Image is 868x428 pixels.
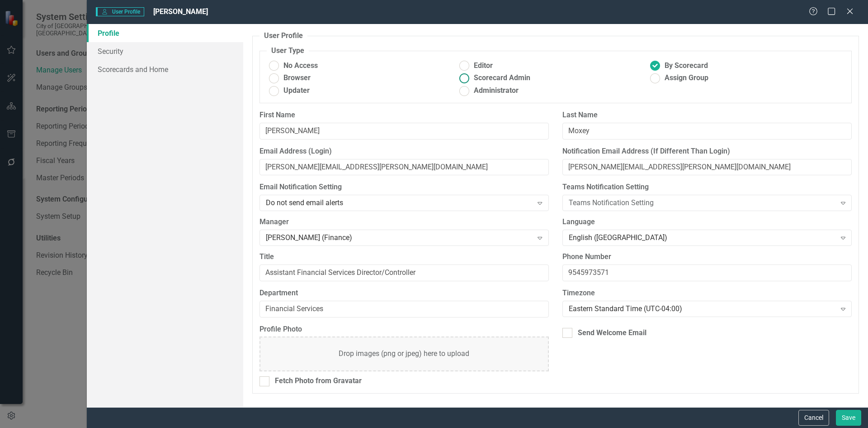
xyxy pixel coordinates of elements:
a: Profile [87,24,243,42]
span: Updater [283,86,310,96]
label: Phone Number [562,252,852,262]
div: Drop images (png or jpeg) here to upload [339,349,469,359]
span: Browser [283,73,311,83]
span: Assign Group [665,73,708,83]
label: Manager [259,217,549,227]
button: Save [836,410,861,426]
label: Teams Notification Setting [562,182,852,192]
label: Department [259,288,549,298]
span: Scorecard Admin [474,73,530,83]
label: Last Name [562,110,852,120]
span: [PERSON_NAME] [153,7,208,16]
label: Title [259,252,549,262]
legend: User Profile [259,31,307,41]
div: Eastern Standard Time (UTC-04:00) [569,303,836,314]
div: Send Welcome Email [578,328,646,338]
div: Teams Notification Setting [569,198,836,208]
span: Editor [474,61,493,71]
label: Timezone [562,288,852,298]
span: No Access [283,61,318,71]
legend: User Type [267,46,309,56]
label: Language [562,217,852,227]
div: English ([GEOGRAPHIC_DATA]) [569,233,836,243]
label: Email Notification Setting [259,182,549,192]
span: User Profile [96,7,144,16]
div: Fetch Photo from Gravatar [275,376,362,386]
a: Security [87,42,243,60]
a: Scorecards and Home [87,60,243,78]
label: First Name [259,110,549,120]
div: Do not send email alerts [266,198,533,208]
div: [PERSON_NAME] (Finance) [266,233,533,243]
label: Email Address (Login) [259,146,549,157]
label: Profile Photo [259,324,549,335]
label: Notification Email Address (If Different Than Login) [562,146,852,157]
span: Administrator [474,86,519,96]
span: By Scorecard [665,61,708,71]
button: Cancel [798,410,829,426]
